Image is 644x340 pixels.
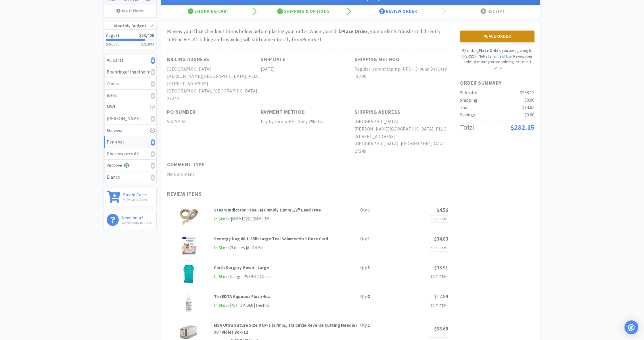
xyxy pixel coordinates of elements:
[354,108,400,116] h1: Shipping Address
[107,173,154,181] div: Elanco
[167,87,261,102] h2: [GEOGRAPHIC_DATA], [GEOGRAPHIC_DATA] 27249
[368,322,370,328] strong: 1
[214,294,270,299] strong: TrizEDTA Aqueous Flush 4oz
[446,5,540,17] div: Receipt
[107,68,154,76] div: Boehringer Ingelheim
[104,160,156,171] a: Vetcove0
[103,188,157,206] a: Saved CartsView saved carts
[354,140,448,155] h2: [GEOGRAPHIC_DATA], [GEOGRAPHIC_DATA] 27249
[429,215,448,223] a: Edit Item
[167,65,261,73] h2: [GEOGRAPHIC_DATA]
[167,171,261,178] h2: No Comment
[437,207,448,213] span: $4.56
[167,55,209,64] h1: Billing Address
[241,273,271,280] div: | PVS9517 | Oasis
[151,163,155,169] i: 0
[354,65,448,80] h2: Regular item shipping- UPS - Ground Delivery : $0.00
[368,236,370,241] strong: 1
[460,31,534,42] button: Place Order
[520,90,534,95] span: $268.13
[104,5,156,16] a: How It Works
[104,148,156,160] a: Pharmsource AH0
[214,265,269,270] strong: Cloth Surgery Gown - Large
[354,133,448,140] h2: [STREET_ADDRESS]
[151,57,155,64] i: 6
[167,108,196,116] h1: PO Number
[151,81,155,87] i: 0
[460,89,478,97] div: Subtotal
[479,48,500,53] strong: Place Order
[261,65,354,73] h2: [DATE]
[230,245,245,250] span: | 3 doses
[230,216,269,222] div: | MMM1322-12MM | 3M
[360,235,370,242] div: Qty:
[237,302,269,309] div: | DP1260 | Dechra
[167,118,261,125] h2: VC0M4IV6
[179,293,199,313] img: 762262995e5d4ccfa3815b1856709e5a_158681.png
[480,8,486,14] span: 4
[525,112,534,118] span: $0.00
[179,264,199,284] img: 610066595cf049e48926a9800bffd6c4_164221.png
[492,54,511,59] a: Terms of Use
[167,80,261,88] h2: [STREET_ADDRESS]
[214,273,230,280] span: In Stock
[460,111,475,119] div: Savings
[107,150,154,158] div: Pharmsource AH
[167,190,340,198] h1: Review Items
[143,41,154,47] span: 26,843
[360,207,370,214] div: Qty:
[104,66,156,78] a: Boehringer Ingelheim0
[510,123,534,132] span: $282.15
[123,197,147,202] p: View saved carts
[214,236,328,241] strong: Senergy Dog 40.1-85lb Large Teal Selamectin 3 Dose Card
[230,274,241,279] span: | Large
[522,104,534,110] span: $14.02
[351,5,446,17] div: Review Order
[139,33,154,38] span: $33,406
[214,207,321,213] strong: Steam Indicator Tape 3M Comply 12mm 1/2" Lead Free
[368,207,370,213] strong: 3
[214,216,230,223] span: In Stock
[214,322,357,335] strong: MSA Ultra Suture Size 0 CP-1 (37mm., 1/2 Circle Reverse Cutting Needle) 30" Violet Box-12
[624,320,638,334] div: Open Intercom Messenger
[434,265,448,271] span: $33.91
[434,326,448,332] span: $58.60
[179,235,199,256] img: 333b9030406546de9521ff397b7118b1_377070.png
[214,244,230,252] span: In Stock
[256,5,351,17] div: Shipping & Options
[460,79,534,87] h1: Order Summary
[151,69,155,75] i: 0
[104,54,156,66] a: All Carts6
[151,139,155,146] i: 6
[107,92,154,99] div: Idexx
[354,55,400,64] h1: Shipping Method
[434,236,448,242] span: $34.63
[167,160,205,169] h1: Comment Type
[107,115,154,122] div: [PERSON_NAME]
[230,303,237,308] span: | 4oz
[122,214,153,220] h6: Need help?
[460,122,475,133] div: Total
[261,118,354,125] h2: Pay by terms: EFT Daily 2% Disc
[525,97,534,103] span: $0.00
[245,244,262,251] div: | ALD4060
[368,265,370,270] strong: 3
[460,104,467,111] div: Tax
[261,108,305,116] h1: Payment Method
[107,162,154,169] div: Vetcove
[123,191,147,197] h6: Saved Carts
[151,116,155,122] i: 0
[341,28,368,35] strong: Place Order
[104,78,156,90] a: Zoetis0
[460,48,534,70] p: By clicking , you are agreeing to [PERSON_NAME]'s . Review your order to ensure you are ordering ...
[261,55,286,64] h1: Ship Date
[167,28,448,43] div: Review your final checkout items below before placing your order. When you click , your order is ...
[104,136,156,148] a: Penn Vet6
[104,30,156,50] a: August$33,406$26,575$26,843
[161,5,256,17] div: Shopping Cart
[104,90,156,101] a: Idexx0
[151,92,155,99] i: 0
[360,322,370,329] div: Qty:
[122,220,153,225] p: We're happy to assist!
[104,171,156,183] a: Elanco0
